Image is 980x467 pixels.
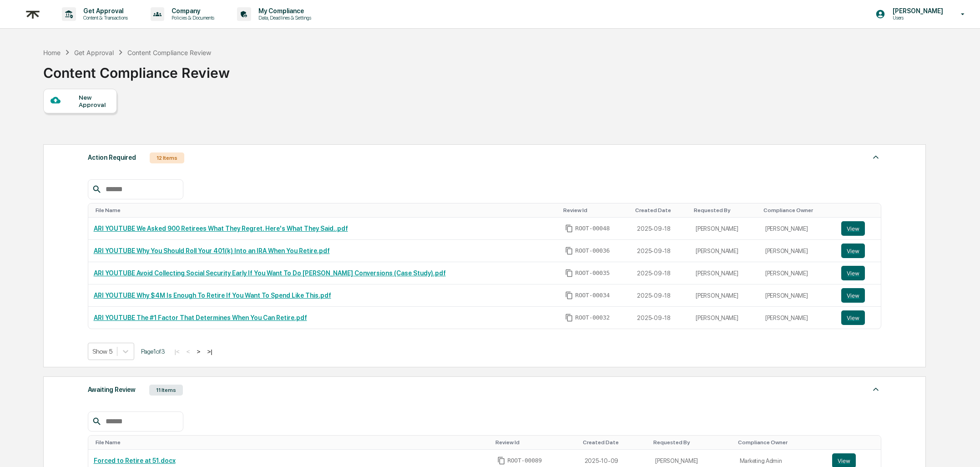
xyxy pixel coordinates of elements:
[870,384,881,395] img: caret
[150,152,184,163] div: 12 Items
[96,207,556,213] div: Toggle SortBy
[565,314,573,322] span: Copy Id
[760,284,836,307] td: [PERSON_NAME]
[694,207,756,213] div: Toggle SortBy
[575,314,610,321] span: ROOT-00032
[885,15,948,21] p: Users
[841,244,865,258] button: View
[841,310,865,325] button: View
[565,291,573,299] span: Copy Id
[841,310,875,325] a: View
[575,225,610,232] span: ROOT-00048
[763,207,833,213] div: Toggle SortBy
[760,240,836,262] td: [PERSON_NAME]
[164,15,219,21] p: Policies & Documents
[94,247,330,254] a: ARI YOUTUBE Why You Should Roll Your 401(k) Into an IRA When You Retire.pdf
[74,49,114,56] div: Get Approval
[141,348,165,355] span: Page 1 of 3
[251,7,316,15] p: My Compliance
[583,439,647,446] div: Toggle SortBy
[164,7,219,15] p: Company
[565,224,573,233] span: Copy Id
[870,152,881,162] img: caret
[94,314,307,321] a: ARI YOUTUBE The #1 Factor That Determines When You Can Retire.pdf
[96,439,489,446] div: Toggle SortBy
[565,269,573,277] span: Copy Id
[507,457,542,464] span: ROOT-00089
[841,288,875,303] a: View
[635,207,687,213] div: Toggle SortBy
[194,348,203,355] button: >
[22,3,44,25] img: logo
[127,49,211,56] div: Content Compliance Review
[690,218,760,240] td: [PERSON_NAME]
[631,240,690,262] td: 2025-09-18
[184,348,193,355] button: <
[495,439,575,446] div: Toggle SortBy
[843,207,877,213] div: Toggle SortBy
[760,307,836,329] td: [PERSON_NAME]
[88,152,136,163] div: Action Required
[841,266,875,280] a: View
[563,207,628,213] div: Toggle SortBy
[575,269,610,277] span: ROOT-00035
[76,7,132,15] p: Get Approval
[760,262,836,284] td: [PERSON_NAME]
[760,218,836,240] td: [PERSON_NAME]
[690,284,760,307] td: [PERSON_NAME]
[43,49,61,56] div: Home
[690,262,760,284] td: [PERSON_NAME]
[565,247,573,255] span: Copy Id
[834,439,878,446] div: Toggle SortBy
[79,94,109,108] div: New Approval
[690,307,760,329] td: [PERSON_NAME]
[841,221,875,236] a: View
[575,292,610,299] span: ROOT-00034
[204,348,215,355] button: >|
[575,247,610,254] span: ROOT-00036
[653,439,730,446] div: Toggle SortBy
[841,244,875,258] a: View
[497,457,505,465] span: Copy Id
[951,437,975,462] iframe: Open customer support
[43,57,230,81] div: Content Compliance Review
[94,457,176,464] a: Forced to Retire at 51.docx
[631,218,690,240] td: 2025-09-18
[841,221,865,236] button: View
[631,284,690,307] td: 2025-09-18
[149,385,183,396] div: 11 Items
[690,240,760,262] td: [PERSON_NAME]
[841,288,865,303] button: View
[172,348,182,355] button: |<
[885,7,948,15] p: [PERSON_NAME]
[76,15,132,21] p: Content & Transactions
[94,225,348,232] a: ARI YOUTUBE We Asked 900 Retirees What They Regret. Here's What They Said..pdf
[738,439,823,446] div: Toggle SortBy
[88,384,136,396] div: Awaiting Review
[631,307,690,329] td: 2025-09-18
[251,15,316,21] p: Data, Deadlines & Settings
[631,262,690,284] td: 2025-09-18
[94,269,446,277] a: ARI YOUTUBE Avoid Collecting Social Security Early If You Want To Do [PERSON_NAME] Conversions (C...
[94,292,331,299] a: ARI YOUTUBE Why $4M Is Enough To Retire If You Want To Spend Like This.pdf
[841,266,865,280] button: View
